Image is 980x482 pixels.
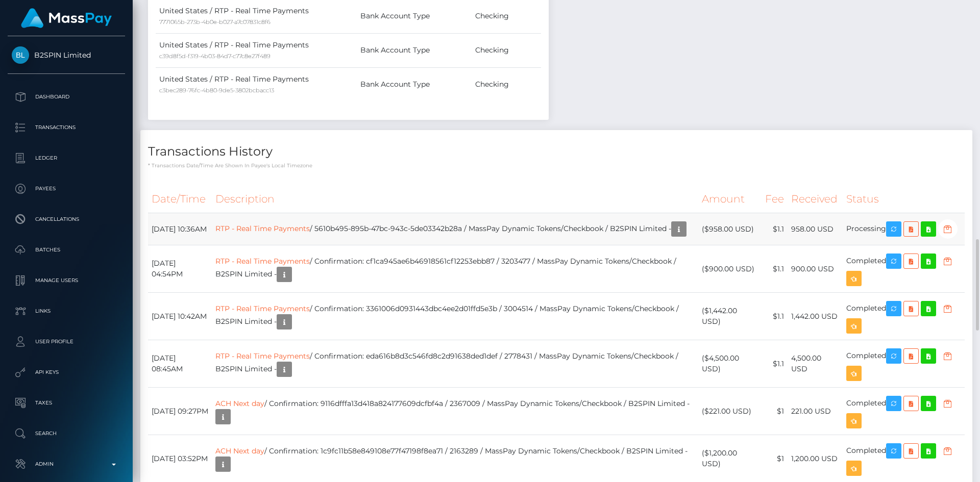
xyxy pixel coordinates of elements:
[215,257,310,266] a: RTP - Real Time Payments
[843,388,965,435] td: Completed
[212,245,698,293] td: / Confirmation: cf1ca945ae6b46918561cf12253ebb87 / 3203477 / MassPay Dynamic Tokens/Checkbook / B...
[215,446,264,455] a: ACH Next day
[8,421,125,446] a: Search
[843,185,965,213] th: Status
[148,162,965,169] p: * Transactions date/time are shown in payee's local timezone
[8,360,125,385] a: API Keys
[12,150,121,166] p: Ledger
[156,33,357,67] td: United States / RTP - Real Time Payments
[12,426,121,441] p: Search
[159,53,271,60] small: c39d8f5d-f319-4b03-84d7-c77c8e27f489
[843,340,965,388] td: Completed
[8,298,125,324] a: Links
[8,176,125,201] a: Payees
[159,87,274,94] small: c3bec289-76fc-4b80-9de5-3802bcbacc13
[148,185,212,213] th: Date/Time
[8,50,125,60] span: B2SPIN Limited
[12,181,121,196] p: Payees
[12,273,121,288] p: Manage Users
[698,185,761,213] th: Amount
[788,213,843,245] td: 958.00 USD
[12,120,121,135] p: Transactions
[148,293,212,340] td: [DATE] 10:42AM
[12,456,121,472] p: Admin
[788,293,843,340] td: 1,442.00 USD
[159,18,271,26] small: 7771065b-273b-4b0e-b027-a7c07831c8f6
[212,388,698,435] td: / Confirmation: 9116dfffa13d418a824177609dcfbf4a / 2367009 / MassPay Dynamic Tokens/Checkbook / B...
[357,33,472,67] td: Bank Account Type
[156,67,357,102] td: United States / RTP - Real Time Payments
[762,245,788,293] td: $1.1
[12,334,121,349] p: User Profile
[8,207,125,232] a: Cancellations
[698,245,761,293] td: ($900.00 USD)
[698,340,761,388] td: ($4,500.00 USD)
[762,185,788,213] th: Fee
[472,67,541,102] td: Checking
[698,388,761,435] td: ($221.00 USD)
[148,213,212,245] td: [DATE] 10:36AM
[843,245,965,293] td: Completed
[212,213,698,245] td: / 5610b495-895b-47bc-943c-5de03342b28a / MassPay Dynamic Tokens/Checkbook / B2SPIN Limited -
[762,293,788,340] td: $1.1
[8,145,125,171] a: Ledger
[12,89,121,105] p: Dashboard
[762,340,788,388] td: $1.1
[8,84,125,110] a: Dashboard
[472,33,541,67] td: Checking
[12,365,121,380] p: API Keys
[148,340,212,388] td: [DATE] 08:45AM
[215,351,310,361] a: RTP - Real Time Payments
[8,329,125,354] a: User Profile
[215,304,310,313] a: RTP - Real Time Payments
[215,224,310,233] a: RTP - Real Time Payments
[788,340,843,388] td: 4,500.00 USD
[788,245,843,293] td: 900.00 USD
[698,293,761,340] td: ($1,442.00 USD)
[843,213,965,245] td: Processing
[788,388,843,435] td: 221.00 USD
[8,390,125,416] a: Taxes
[8,268,125,293] a: Manage Users
[212,293,698,340] td: / Confirmation: 3361006d0931443dbc4ee2d01ffd5e3b / 3004514 / MassPay Dynamic Tokens/Checkbook / B...
[148,388,212,435] td: [DATE] 09:27PM
[762,213,788,245] td: $1.1
[12,212,121,227] p: Cancellations
[212,185,698,213] th: Description
[148,143,965,161] h4: Transactions History
[8,115,125,140] a: Transactions
[12,303,121,319] p: Links
[21,8,112,28] img: MassPay Logo
[215,399,264,408] a: ACH Next day
[698,213,761,245] td: ($958.00 USD)
[8,451,125,477] a: Admin
[357,67,472,102] td: Bank Account Type
[8,237,125,263] a: Batches
[212,340,698,388] td: / Confirmation: eda616b8d3c546fd8c2d91638ded1def / 2778431 / MassPay Dynamic Tokens/Checkbook / B...
[12,242,121,258] p: Batches
[12,46,29,64] img: B2SPIN Limited
[843,293,965,340] td: Completed
[788,185,843,213] th: Received
[12,395,121,411] p: Taxes
[148,245,212,293] td: [DATE] 04:54PM
[762,388,788,435] td: $1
